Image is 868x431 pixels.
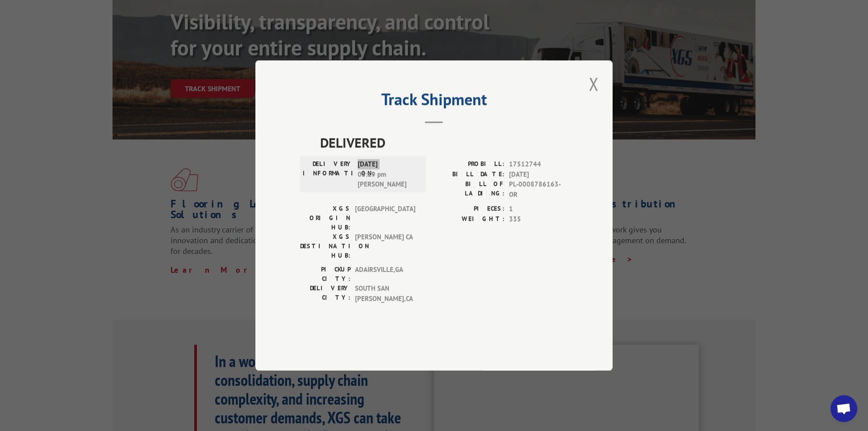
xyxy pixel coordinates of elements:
span: DELIVERED [320,132,568,152]
span: 17512744 [509,159,568,169]
h2: Track Shipment [300,93,568,110]
span: PL-0008786163-OR [509,179,568,199]
span: 335 [509,214,568,224]
span: SOUTH SAN [PERSON_NAME] , CA [355,283,415,304]
a: Open chat [830,395,857,422]
span: [DATE] 03:19 pm [PERSON_NAME] [358,159,418,190]
span: [DATE] [509,169,568,180]
label: DELIVERY INFORMATION: [303,159,353,190]
span: [PERSON_NAME] CA [355,232,415,260]
label: XGS DESTINATION HUB: [300,232,351,260]
label: WEIGHT: [434,214,505,224]
label: PICKUP CITY: [300,265,351,283]
label: XGS ORIGIN HUB: [300,204,351,232]
label: BILL OF LADING: [434,179,505,199]
label: DELIVERY CITY: [300,283,351,304]
span: ADAIRSVILLE , GA [355,265,415,283]
label: PIECES: [434,204,505,214]
label: BILL DATE: [434,169,505,180]
span: 1 [509,204,568,214]
span: [GEOGRAPHIC_DATA] [355,204,415,232]
button: Close modal [586,72,601,96]
label: PROBILL: [434,159,505,169]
